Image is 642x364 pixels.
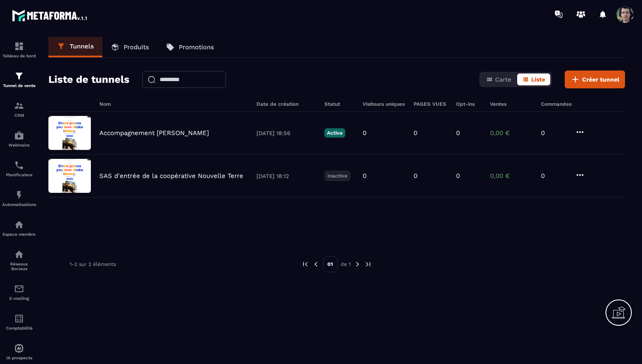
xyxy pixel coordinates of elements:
[324,128,345,138] p: Active
[414,172,417,180] p: 0
[2,183,36,213] a: automationsautomationsAutomatisations
[517,73,550,85] button: Liste
[48,37,102,57] a: Tunnels
[70,42,94,50] p: Tunnels
[99,129,209,137] p: Accompagnement [PERSON_NAME]
[14,71,24,81] img: formation
[2,65,36,94] a: formationformationTunnel de vente
[456,172,460,180] p: 0
[565,71,625,88] button: Créer tunnel
[256,101,316,107] h6: Date de création
[48,71,130,88] h2: Liste de tunnels
[541,172,566,180] p: 0
[99,101,248,107] h6: Nom
[70,261,116,267] p: 1-2 sur 2 éléments
[495,76,511,83] span: Carte
[363,129,366,137] p: 0
[14,220,24,230] img: automations
[124,43,149,51] p: Produits
[2,54,36,58] p: Tableau de bord
[363,101,405,107] h6: Visiteurs uniques
[341,261,351,268] p: de 1
[312,260,320,268] img: prev
[490,172,532,180] p: 0,00 €
[2,202,36,207] p: Automatisations
[256,173,316,179] p: [DATE] 18:12
[414,101,448,107] h6: PAGES VUES
[48,159,91,193] img: image
[2,356,36,360] p: IA prospects
[354,260,361,268] img: next
[99,172,243,180] p: SAS d'entrée de la coopérative Nouvelle Terre
[2,113,36,118] p: CRM
[582,75,619,84] span: Créer tunnel
[2,296,36,301] p: E-mailing
[414,129,417,137] p: 0
[14,160,24,170] img: scheduler
[2,262,36,271] p: Réseaux Sociaux
[14,190,24,200] img: automations
[158,37,222,57] a: Promotions
[102,37,158,57] a: Produits
[14,41,24,51] img: formation
[14,284,24,294] img: email
[324,171,350,181] p: Inactive
[364,260,372,268] img: next
[48,116,91,150] img: image
[363,172,366,180] p: 0
[301,260,309,268] img: prev
[490,101,532,107] h6: Ventes
[179,43,214,51] p: Promotions
[541,101,572,107] h6: Commandes
[2,124,36,154] a: automationsautomationsWebinaire
[481,73,516,85] button: Carte
[2,243,36,277] a: social-networksocial-networkRéseaux Sociaux
[531,76,545,83] span: Liste
[541,129,566,137] p: 0
[14,313,24,324] img: accountant
[456,101,481,107] h6: Opt-ins
[14,130,24,141] img: automations
[2,94,36,124] a: formationformationCRM
[2,277,36,307] a: emailemailE-mailing
[2,143,36,147] p: Webinaire
[2,172,36,177] p: Planificateur
[14,101,24,111] img: formation
[256,130,316,136] p: [DATE] 18:56
[2,213,36,243] a: automationsautomationsEspace membre
[2,83,36,88] p: Tunnel de vente
[2,154,36,183] a: schedulerschedulerPlanificateur
[2,307,36,337] a: accountantaccountantComptabilité
[324,101,354,107] h6: Statut
[2,35,36,65] a: formationformationTableau de bord
[2,232,36,237] p: Espace membre
[2,326,36,330] p: Comptabilité
[323,256,338,272] p: 01
[14,249,24,260] img: social-network
[14,343,24,353] img: automations
[12,8,88,23] img: logo
[490,129,532,137] p: 0,00 €
[456,129,460,137] p: 0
